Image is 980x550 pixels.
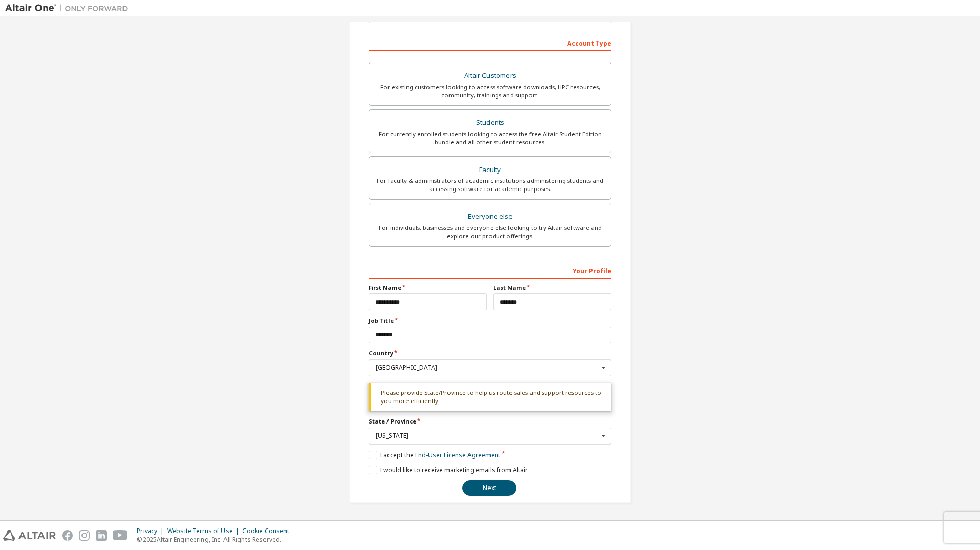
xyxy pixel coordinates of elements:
div: [US_STATE] [376,433,599,439]
img: linkedin.svg [96,530,107,541]
div: Faculty [375,163,605,177]
label: I would like to receive marketing emails from Altair [369,466,528,474]
img: altair_logo.svg [3,530,56,541]
label: First Name [369,284,487,292]
div: Please provide State/Province to help us route sales and support resources to you more efficiently. [369,383,611,412]
img: youtube.svg [113,530,128,541]
div: For faculty & administrators of academic institutions administering students and accessing softwa... [375,177,605,193]
label: State / Province [369,417,611,426]
div: Website Terms of Use [167,527,242,535]
div: Altair Customers [375,69,605,83]
label: Job Title [369,316,611,325]
button: Next [462,480,516,496]
label: I accept the [369,451,500,459]
img: instagram.svg [79,530,90,541]
p: © 2025 Altair Engineering, Inc. All Rights Reserved. [137,535,295,544]
div: Students [375,116,605,130]
div: For currently enrolled students looking to access the free Altair Student Edition bundle and all ... [375,130,605,146]
label: Country [369,349,611,357]
div: Privacy [137,527,167,535]
div: For existing customers looking to access software downloads, HPC resources, community, trainings ... [375,83,605,99]
div: [GEOGRAPHIC_DATA] [376,365,599,371]
div: Cookie Consent [242,527,295,535]
label: Last Name [493,284,611,292]
img: Altair One [5,3,133,13]
div: Your Profile [369,262,611,279]
img: facebook.svg [62,530,73,541]
a: End-User License Agreement [415,451,500,459]
div: Everyone else [375,209,605,224]
div: For individuals, businesses and everyone else looking to try Altair software and explore our prod... [375,224,605,240]
div: Account Type [369,34,611,51]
